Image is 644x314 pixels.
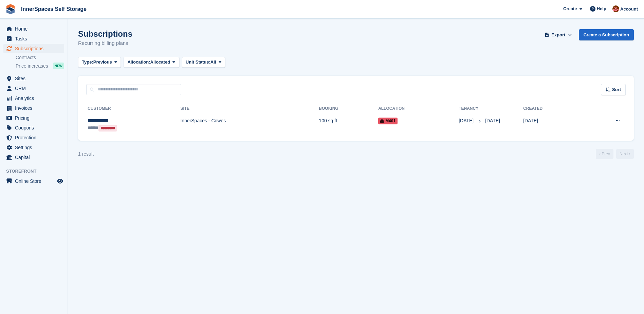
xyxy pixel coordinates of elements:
[15,44,56,53] span: Subscriptions
[3,176,64,186] a: menu
[124,57,179,68] button: Allocation: Allocated
[319,114,378,135] td: 100 sq ft
[3,123,64,133] a: menu
[16,54,64,61] a: Contracts
[150,59,170,66] span: Allocated
[523,103,582,114] th: Created
[3,133,64,142] a: menu
[563,5,577,12] span: Create
[485,118,500,123] span: [DATE]
[551,32,565,38] span: Export
[18,3,89,15] a: InnerSpaces Self Storage
[459,117,475,124] span: [DATE]
[56,177,64,185] a: Preview store
[78,29,132,38] h1: Subscriptions
[86,103,180,114] th: Customer
[210,59,216,66] span: All
[182,57,225,68] button: Unit Status: All
[186,59,210,66] span: Unit Status:
[127,59,150,66] span: Allocation:
[459,103,482,114] th: Tenancy
[15,176,56,186] span: Online Store
[15,113,56,123] span: Pricing
[620,6,638,13] span: Account
[544,29,573,40] button: Export
[180,114,319,135] td: InnerSpaces - Cowes
[3,84,64,93] a: menu
[378,118,398,124] span: M401
[3,93,64,103] a: menu
[15,103,56,113] span: Invoices
[3,113,64,123] a: menu
[15,143,56,152] span: Settings
[78,39,132,47] p: Recurring billing plans
[15,153,56,162] span: Capital
[78,151,94,158] div: 1 result
[15,34,56,43] span: Tasks
[523,114,582,135] td: [DATE]
[3,24,64,34] a: menu
[3,34,64,43] a: menu
[15,123,56,133] span: Coupons
[82,59,93,66] span: Type:
[597,5,606,12] span: Help
[15,24,56,34] span: Home
[16,63,48,69] span: Price increases
[579,29,634,40] a: Create a Subscription
[53,63,64,69] div: NEW
[15,74,56,83] span: Sites
[3,143,64,152] a: menu
[596,149,613,159] a: Previous
[180,103,319,114] th: Site
[15,84,56,93] span: CRM
[616,149,634,159] a: Next
[3,44,64,53] a: menu
[78,57,121,68] button: Type: Previous
[93,59,112,66] span: Previous
[3,103,64,113] a: menu
[3,74,64,83] a: menu
[5,4,16,14] img: stora-icon-8386f47178a22dfd0bd8f6a31ec36ba5ce8667c1dd55bd0f319d3a0aa187defe.svg
[319,103,378,114] th: Booking
[15,93,56,103] span: Analytics
[612,5,619,12] img: Abby Tilley
[6,168,68,175] span: Storefront
[3,153,64,162] a: menu
[612,86,621,93] span: Sort
[378,103,459,114] th: Allocation
[15,133,56,142] span: Protection
[16,62,64,70] a: Price increases NEW
[594,149,635,159] nav: Page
